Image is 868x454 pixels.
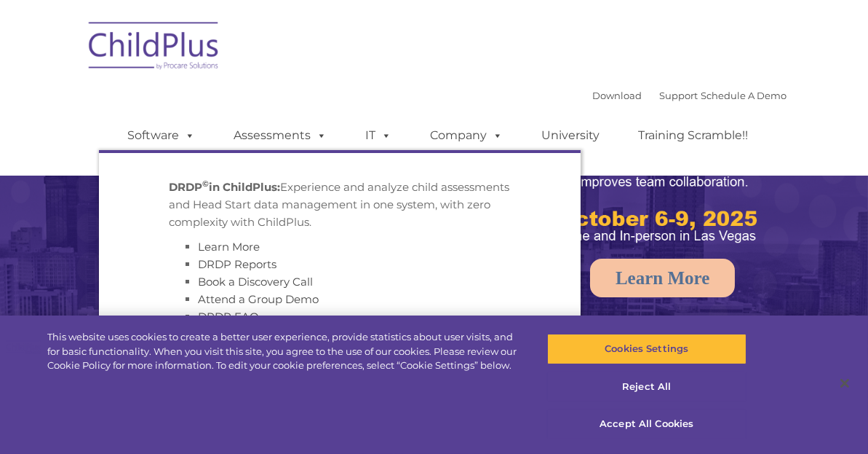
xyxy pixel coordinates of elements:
sup: © [202,179,209,189]
a: University [527,121,615,150]
a: Training Scramble!! [624,121,763,150]
a: Company [416,121,518,150]
button: Cookies Settings [547,334,746,364]
a: Attend a Group Demo [198,292,319,306]
a: Book a Discovery Call [198,275,313,289]
span: Phone number [194,156,255,167]
span: Last name [194,96,238,107]
a: DRDP FAQ [198,310,259,324]
a: Assessments [220,121,342,150]
a: Software [114,121,210,150]
a: Learn More [198,240,260,254]
font: | [593,90,787,101]
p: Experience and analyze child assessments and Head Start data management in one system, with zero ... [169,179,511,231]
img: ChildPlus by Procare Solutions [81,12,227,85]
a: Schedule A Demo [701,90,787,101]
a: Support [660,90,698,101]
button: Reject All [547,372,746,402]
strong: DRDP in ChildPlus: [169,180,280,194]
div: This website uses cookies to create a better user experience, provide statistics about user visit... [47,330,521,373]
button: Close [829,367,861,399]
a: Learn More [590,259,735,297]
button: Accept All Cookies [547,409,746,439]
a: DRDP Reports [198,257,276,271]
a: Download [593,90,642,101]
a: IT [351,121,407,150]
